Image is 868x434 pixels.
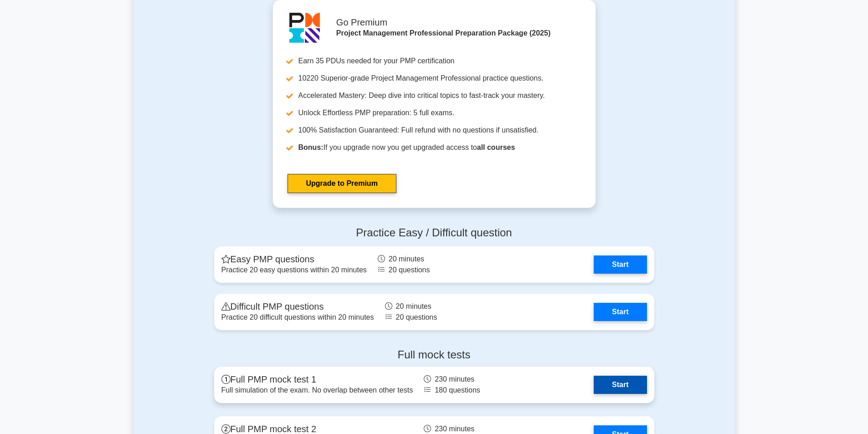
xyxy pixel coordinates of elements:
a: Start [594,303,647,321]
h4: Practice Easy / Difficult question [214,226,654,240]
a: Start [594,255,647,274]
h4: Full mock tests [214,348,654,362]
a: Start [594,376,647,394]
a: Upgrade to Premium [288,174,396,193]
